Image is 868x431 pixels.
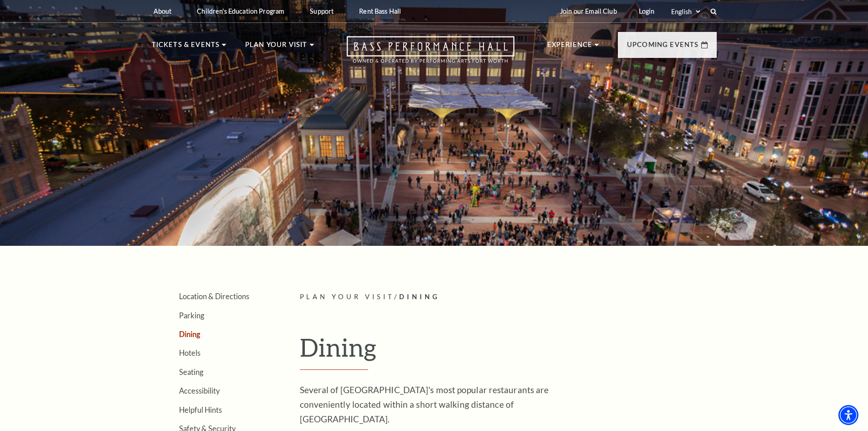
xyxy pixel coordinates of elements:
span: Plan Your Visit [300,293,395,301]
p: Children's Education Program [197,7,284,15]
p: Plan Your Visit [245,39,308,56]
p: Support [310,7,334,15]
p: / [300,291,717,303]
p: Upcoming Events [627,39,699,56]
div: Accessibility Menu [838,405,858,425]
a: Location & Directions [179,292,249,301]
p: Several of [GEOGRAPHIC_DATA]'s most popular restaurants are conveniently located within a short w... [300,383,596,426]
a: Helpful Hints [179,405,222,414]
h1: Dining [300,332,717,370]
a: Parking [179,311,204,320]
a: Seating [179,368,203,376]
p: Experience [547,39,593,56]
p: Tickets & Events [152,39,220,56]
p: About [154,7,172,15]
a: Accessibility [179,386,220,395]
a: Hotels [179,348,200,357]
span: Dining [399,293,440,301]
a: Open this option [314,36,547,72]
p: Rent Bass Hall [359,7,401,15]
select: Select: [669,7,702,16]
a: Dining [179,330,200,338]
